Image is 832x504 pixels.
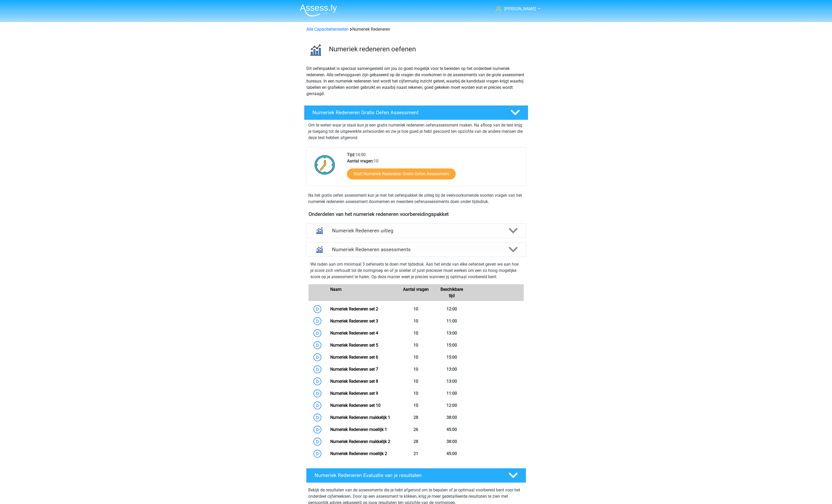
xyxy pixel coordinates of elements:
a: Numeriek Redeneren set 6 [330,355,378,360]
b: Aantal vragen: [347,158,374,163]
a: Numeriek Redeneren set 10 [330,403,381,408]
b: Tijd: [347,152,355,157]
div: 14:00 10 [343,152,526,186]
a: Alle Capaciteitentesten [306,27,349,32]
div: Na het gratis oefen assessment kun je met het oefenpakket de uitleg bij de veelvoorkomende soorte... [306,192,526,205]
a: [PERSON_NAME] [493,6,536,12]
div: Numeriek Redeneren [304,26,528,32]
h4: Numeriek Redeneren Gratis Oefen Assessment [312,109,502,116]
div: Aantal vragen [398,286,434,299]
a: Numeriek Redeneren moeilijk 1 [330,427,387,432]
a: Numeriek Redeneren set 4 [330,331,378,336]
div: Naam [326,286,398,299]
img: numeriek redeneren assessments [313,243,326,256]
a: Numeriek Redeneren Gratis Oefen Assessment [302,105,530,120]
a: Numeriek Redeneren makkelijk 2 [330,439,390,444]
a: Numeriek Redeneren set 7 [330,367,378,372]
a: Numeriek Redeneren moeilijk 2 [330,451,387,456]
h4: Numeriek Redeneren uitleg [332,228,500,234]
h4: Numeriek Redeneren Evaluatie van je resultaten [315,472,500,478]
a: Numeriek Redeneren set 3 [330,319,378,324]
h3: Numeriek redeneren oefenen [329,45,524,53]
a: Numeriek Redeneren set 2 [330,306,378,311]
span: [PERSON_NAME] [504,6,536,11]
a: Numeriek Redeneren Evaluatie van je resultaten [304,468,528,483]
div: Beschikbare tijd [434,286,470,299]
img: numeriek redeneren [304,39,327,61]
a: Start Numeriek Redeneren Gratis Oefen Assessment [347,168,456,179]
a: assessments Numeriek Redeneren assessments [304,242,528,257]
a: Numeriek Redeneren set 5 [330,343,378,348]
h4: Onderdelen van het numeriek redeneren voorbereidingspakket [308,211,524,217]
a: uitleg Numeriek Redeneren uitleg [304,223,528,238]
p: We raden aan om minimaal 3 oefensets te doen met tijdsdruk. Aan het einde van elke oefenset geven... [310,261,522,280]
a: Numeriek Redeneren makkelijk 1 [330,415,390,420]
a: Numeriek Redeneren set 8 [330,379,378,384]
img: Klok [312,152,338,178]
p: Dit oefenpakket is speciaal samengesteld om jou zo goed mogelijk voor te bereiden op het onderdee... [306,65,526,97]
a: Numeriek Redeneren set 9 [330,391,378,396]
h4: Numeriek Redeneren assessments [332,246,500,253]
p: Om te weten waar je staat kun je een gratis numeriek redeneren oefenassessment maken. Na afloop v... [308,122,524,141]
img: numeriek redeneren uitleg [313,224,326,237]
img: Assessly [300,4,337,17]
